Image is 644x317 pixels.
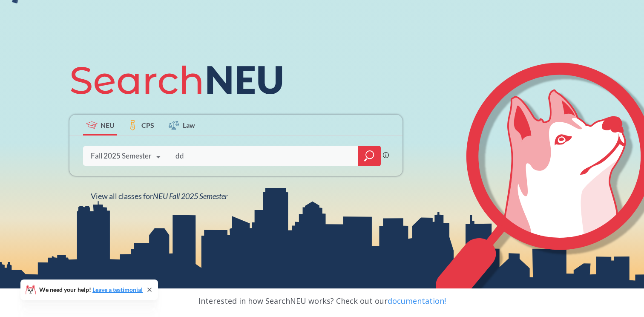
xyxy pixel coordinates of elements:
[358,146,381,166] div: magnifying glass
[92,286,143,293] a: Leave a testimonial
[91,151,152,161] div: Fall 2025 Semester
[91,191,227,201] span: View all classes for
[388,296,446,306] a: documentation!
[153,191,227,201] span: NEU Fall 2025 Semester
[101,120,115,130] span: NEU
[39,287,143,293] span: We need your help!
[364,150,374,162] svg: magnifying glass
[175,147,352,165] input: Class, professor, course number, "phrase"
[183,120,195,130] span: Law
[141,120,154,130] span: CPS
